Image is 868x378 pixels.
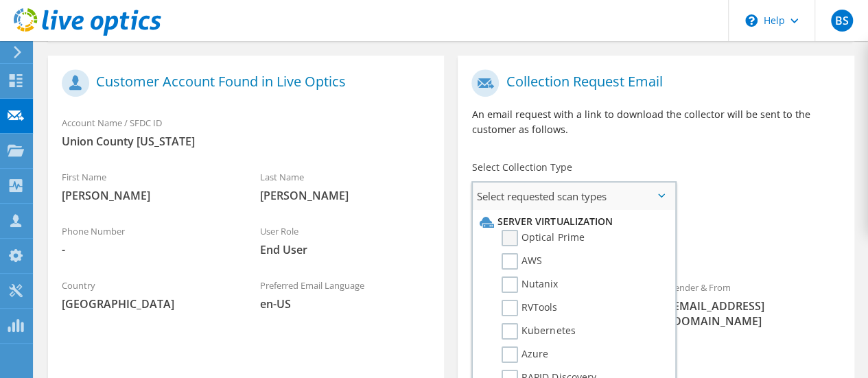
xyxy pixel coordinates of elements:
[471,161,572,174] label: Select Collection Type
[471,69,833,97] h1: Collection Request Email
[62,188,233,203] span: [PERSON_NAME]
[246,271,445,318] div: Preferred Email Language
[502,276,558,293] label: Nutanix
[62,296,233,311] span: [GEOGRAPHIC_DATA]
[473,182,675,210] span: Select requested scan types
[62,242,233,257] span: -
[260,242,431,257] span: End User
[260,188,431,203] span: [PERSON_NAME]
[502,323,575,340] label: Kubernetes
[62,69,423,97] h1: Customer Account Found in Live Optics
[502,230,584,246] label: Optical Prime
[745,14,758,27] svg: \n
[502,346,548,363] label: Azure
[246,217,445,264] div: User Role
[458,273,656,366] div: To
[246,163,445,210] div: Last Name
[831,10,853,32] span: BS
[48,217,246,264] div: Phone Number
[48,271,246,318] div: Country
[260,296,431,311] span: en-US
[670,298,841,329] span: [EMAIL_ADDRESS][DOMAIN_NAME]
[458,215,854,266] div: Requested Collections
[471,107,840,137] p: An email request with a link to download the collector will be sent to the customer as follows.
[502,253,542,270] label: AWS
[48,108,444,156] div: Account Name / SFDC ID
[656,273,854,335] div: Sender & From
[476,213,668,230] li: Server Virtualization
[48,163,246,210] div: First Name
[62,134,430,149] span: Union County [US_STATE]
[502,300,557,316] label: RVTools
